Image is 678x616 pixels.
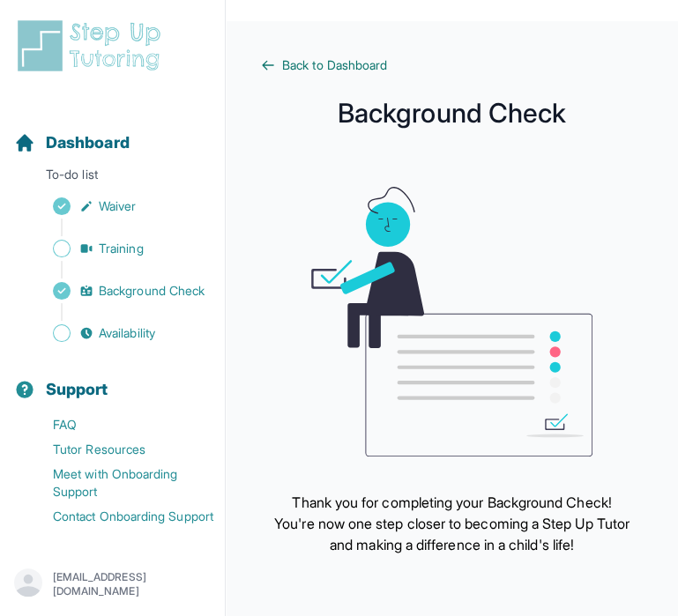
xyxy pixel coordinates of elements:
[99,240,144,257] span: Training
[7,166,218,190] p: To-do list
[311,187,593,456] img: meeting graphic
[261,102,643,123] h1: Background Check
[14,568,211,600] button: [EMAIL_ADDRESS][DOMAIN_NAME]
[46,377,108,402] span: Support
[261,513,643,555] p: You're now one step closer to becoming a Step Up Tutor and making a difference in a child's life!
[53,570,211,598] p: [EMAIL_ADDRESS][DOMAIN_NAME]
[99,197,136,215] span: Waiver
[14,321,225,345] a: Availability
[7,349,218,409] button: Support
[282,56,387,74] span: Back to Dashboard
[99,324,155,342] span: Availability
[7,102,218,162] button: Dashboard
[14,412,225,437] a: FAQ
[14,130,130,155] a: Dashboard
[99,282,205,300] span: Background Check
[46,130,130,155] span: Dashboard
[14,194,225,219] a: Waiver
[14,504,225,529] a: Contact Onboarding Support
[261,492,643,513] p: Thank you for completing your Background Check!
[14,437,225,462] a: Tutor Resources
[14,278,225,303] a: Background Check
[14,236,225,261] a: Training
[261,56,643,74] a: Back to Dashboard
[14,18,171,74] img: logo
[14,462,225,504] a: Meet with Onboarding Support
